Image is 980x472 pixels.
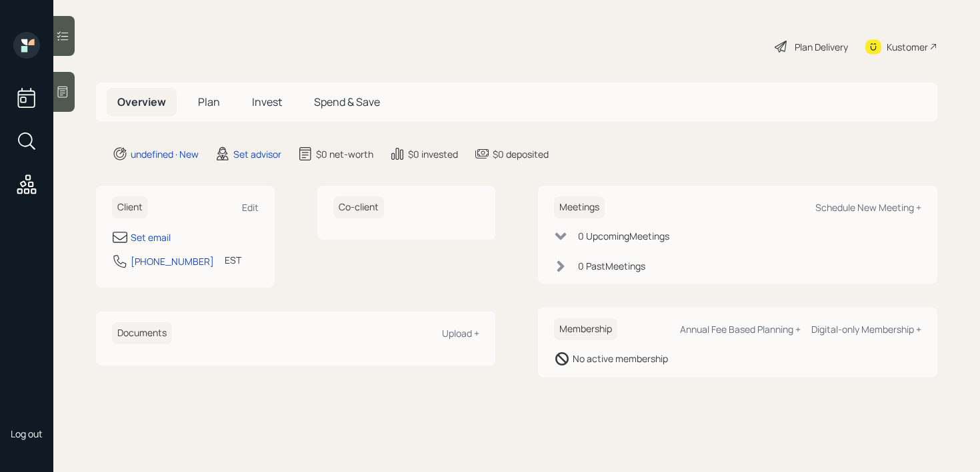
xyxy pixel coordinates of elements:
[795,40,848,54] div: Plan Delivery
[316,147,373,161] div: $0 net-worth
[554,196,605,218] h6: Meetings
[242,201,259,214] div: Edit
[233,147,281,161] div: Set advisor
[442,327,479,340] div: Upload +
[680,323,801,336] div: Annual Fee Based Planning +
[578,229,669,243] div: 0 Upcoming Meeting s
[117,95,166,109] span: Overview
[815,201,921,214] div: Schedule New Meeting +
[408,147,458,161] div: $0 invested
[112,196,148,218] h6: Client
[131,254,214,268] div: [PHONE_NUMBER]
[112,322,172,344] h6: Documents
[131,230,171,244] div: Set email
[333,196,384,218] h6: Co-client
[131,147,199,161] div: undefined · New
[13,385,40,411] img: retirable_logo.png
[573,352,668,365] div: No active membership
[578,259,645,273] div: 0 Past Meeting s
[252,95,282,109] span: Invest
[493,147,549,161] div: $0 deposited
[887,40,928,54] div: Kustomer
[811,323,921,336] div: Digital-only Membership +
[198,95,220,109] span: Plan
[554,318,617,340] h6: Membership
[314,95,380,109] span: Spend & Save
[225,253,241,267] div: EST
[11,427,43,440] div: Log out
